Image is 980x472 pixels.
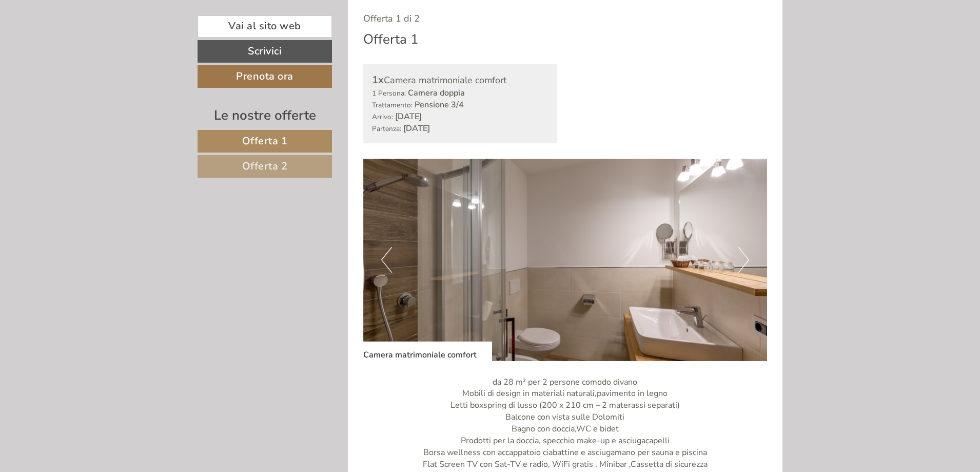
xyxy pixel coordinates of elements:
[372,124,401,134] small: Partenza:
[198,65,332,88] a: Prenota ora
[372,100,413,110] small: Trattamento:
[349,266,405,289] button: Invia
[242,134,288,148] span: Offerta 1
[363,342,492,361] div: Camera matrimoniale comfort
[403,123,430,134] b: [DATE]
[408,87,465,99] b: Camera doppia
[15,50,155,57] small: 17:23
[8,28,161,59] div: Buon giorno, come possiamo aiutarla?
[198,40,332,63] a: Scrivici
[738,247,749,273] button: Next
[363,30,419,49] div: Offerta 1
[415,99,464,110] b: Pensione 3/4
[363,159,768,361] img: image
[198,106,332,125] div: Le nostre offerte
[15,30,155,38] div: Hotel Kristall
[181,8,223,25] div: lunedì
[198,15,332,37] a: Vai al sito web
[242,159,288,173] span: Offerta 2
[395,111,422,122] b: [DATE]
[381,247,392,273] button: Previous
[372,73,384,87] b: 1x
[372,73,549,88] div: Camera matrimoniale comfort
[363,12,420,25] span: Offerta 1 di 2
[372,88,406,98] small: 1 Persona:
[372,112,393,122] small: Arrivo:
